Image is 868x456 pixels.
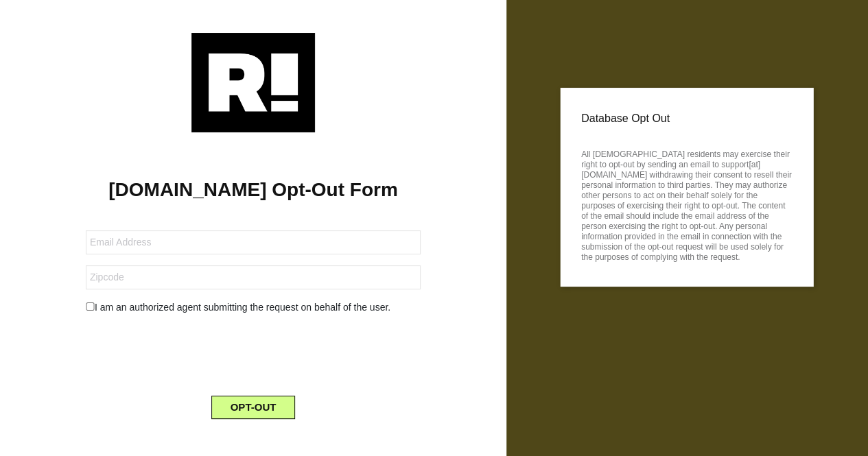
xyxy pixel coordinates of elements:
[21,178,486,202] h1: [DOMAIN_NAME] Opt-Out Form
[75,300,431,315] div: I am an authorized agent submitting the request on behalf of the user.
[149,326,357,379] iframe: reCAPTCHA
[86,230,421,254] input: Email Address
[581,145,793,263] p: All [DEMOGRAPHIC_DATA] residents may exercise their right to opt-out by sending an email to suppo...
[211,396,296,419] button: OPT-OUT
[581,108,793,129] p: Database Opt Out
[86,265,421,289] input: Zipcode
[191,33,315,132] img: Retention.com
